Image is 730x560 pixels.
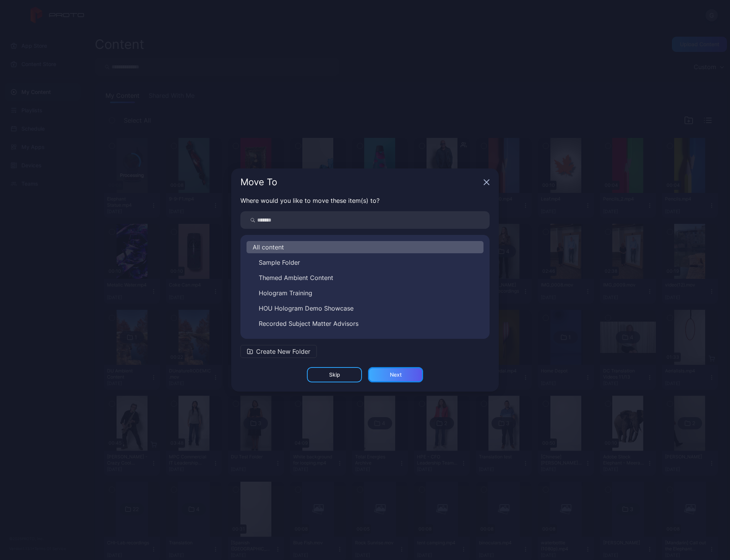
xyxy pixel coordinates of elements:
span: All content [253,243,284,252]
p: Where would you like to move these item(s) to? [240,196,490,205]
span: Create New Folder [256,347,310,356]
button: Hologram Training [247,287,483,299]
span: HOU Hologram Demo Showcase [259,304,354,313]
button: Next [368,367,423,382]
button: Skip [307,367,362,382]
span: Sample Folder [259,258,300,267]
span: Recorded Subject Matter Advisors [259,319,359,328]
button: Sample Folder [247,256,483,269]
button: Recorded Subject Matter Advisors [247,317,483,330]
div: Skip [329,372,340,378]
span: Themed Ambient Content [259,273,333,282]
span: Hologram Training [259,288,312,298]
div: Move To [240,178,480,187]
button: Create New Folder [240,345,317,358]
button: Themed Ambient Content [247,272,483,284]
button: HOU Hologram Demo Showcase [247,302,483,314]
